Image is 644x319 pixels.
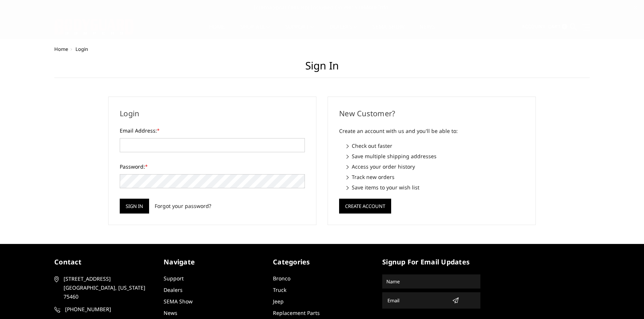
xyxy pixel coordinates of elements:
[419,24,435,39] a: News
[347,163,524,170] li: Access your order history
[54,46,68,52] a: Home
[273,257,371,267] h5: Categories
[75,46,88,52] span: Login
[164,298,193,305] a: SEMA Show
[164,286,183,293] a: Dealers
[273,275,290,282] a: Bronco
[562,24,567,29] span: 0
[273,298,284,305] a: Jeep
[548,17,567,37] a: Cart 0
[383,276,479,287] input: Name
[329,24,358,39] a: Dealers
[120,127,305,134] label: Email Address:
[54,19,134,35] img: BODYGUARD BUMPERS
[347,183,524,191] li: Save items to your wish list
[120,163,305,170] label: Password:
[164,275,184,282] a: Support
[54,59,590,78] h1: Sign in
[64,274,150,301] span: [STREET_ADDRESS] [GEOGRAPHIC_DATA], [US_STATE] 75460
[339,127,524,136] p: Create an account with us and you'll be able to:
[548,23,561,30] span: Cart
[522,17,545,37] a: Account
[347,142,524,150] li: Check out faster
[120,108,305,119] h2: Login
[65,305,151,314] span: [PHONE_NUMBER]
[54,257,152,267] h5: contact
[273,309,320,316] a: Replacement Parts
[347,152,524,160] li: Save multiple shipping addresses
[372,24,405,39] a: SEMA Show
[382,257,480,267] h5: signup for email updates
[164,309,177,316] a: News
[347,173,524,181] li: Track new orders
[240,24,270,39] a: shop all
[54,305,152,314] a: [PHONE_NUMBER]
[522,23,545,30] span: Account
[339,108,524,119] h2: New Customer?
[285,24,315,39] a: Support
[339,199,391,214] button: Create Account
[164,257,262,267] h5: Navigate
[273,286,286,293] a: Truck
[209,24,225,39] a: Home
[155,202,211,210] a: Forgot your password?
[120,199,149,214] input: Sign in
[384,294,449,306] input: Email
[339,202,391,209] a: Create Account
[364,4,388,11] a: More Info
